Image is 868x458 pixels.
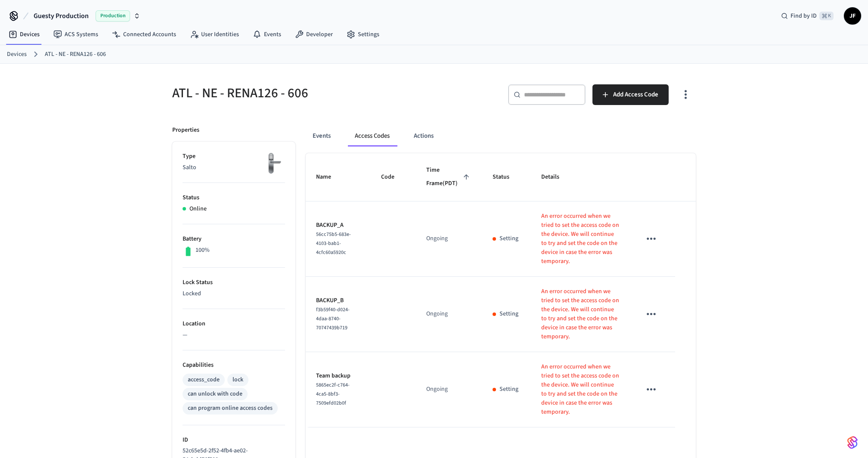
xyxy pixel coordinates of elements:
[2,27,46,42] a: Devices
[844,7,861,25] button: JF
[188,375,220,384] div: access_code
[172,126,199,135] p: Properties
[183,436,285,445] p: ID
[183,361,285,370] p: Capabilities
[183,193,285,202] p: Status
[263,152,285,175] img: salto_escutcheon_pin
[845,8,860,24] span: JF
[183,289,285,298] p: Locked
[774,8,840,24] div: Find by ID⌘ K
[541,212,620,266] p: An error occurred when we tried to set the access code on the device. We will continue to try and...
[34,11,89,21] span: Guesty Production
[183,235,285,244] p: Battery
[195,246,210,255] p: 100%
[246,27,288,42] a: Events
[316,170,342,184] span: Name
[183,152,285,161] p: Type
[105,27,183,42] a: Connected Accounts
[316,296,360,305] p: BACKUP_B
[407,126,440,146] button: Actions
[613,89,658,100] span: Add Access Code
[188,390,242,399] div: can unlock with code
[316,381,350,407] span: 5865ec2f-c764-4ca5-8bf3-7509efd02b0f
[493,170,521,184] span: Status
[46,27,105,42] a: ACS Systems
[316,221,360,230] p: BACKUP_A
[45,50,106,59] a: ATL - NE - RENA126 - 606
[189,204,207,214] p: Online
[819,12,834,20] span: ⌘ K
[340,27,386,42] a: Settings
[306,126,338,146] button: Events
[316,306,350,331] span: f3b59f40-d024-4daa-8740-70747439b719
[183,27,246,42] a: User Identities
[183,278,285,287] p: Lock Status
[172,84,429,102] h5: ATL - NE - RENA126 - 606
[232,375,243,384] div: lock
[416,277,482,352] td: Ongoing
[306,153,696,427] table: sticky table
[847,436,858,449] img: SeamLogoGradient.69752ec5.svg
[381,170,406,184] span: Code
[183,163,285,172] p: Salto
[541,287,620,341] p: An error occurred when we tried to set the access code on the device. We will continue to try and...
[499,309,518,319] p: Setting
[183,331,285,340] p: —
[499,234,518,243] p: Setting
[416,201,482,277] td: Ongoing
[541,170,570,184] span: Details
[790,12,817,20] span: Find by ID
[541,362,620,417] p: An error occurred when we tried to set the access code on the device. We will continue to try and...
[592,84,669,105] button: Add Access Code
[416,352,482,427] td: Ongoing
[96,10,130,22] span: Production
[316,231,351,256] span: 56cc75b5-683e-4103-bab1-4cfc60a5920c
[306,126,696,146] div: ant example
[426,164,472,191] span: Time Frame(PDT)
[183,319,285,328] p: Location
[316,371,360,381] p: Team backup
[348,126,397,146] button: Access Codes
[188,404,273,413] div: can program online access codes
[288,27,340,42] a: Developer
[7,50,27,59] a: Devices
[499,385,518,394] p: Setting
